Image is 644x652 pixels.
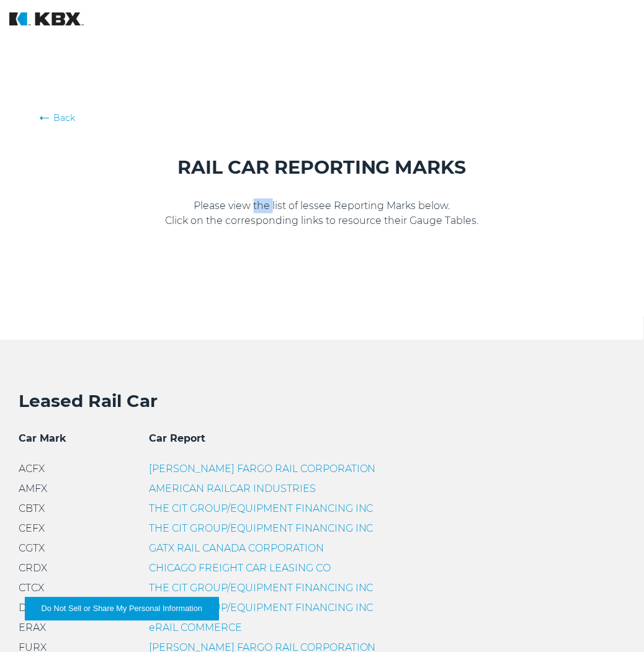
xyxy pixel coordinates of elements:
[19,503,45,515] span: CBTX
[19,463,45,475] span: ACFX
[149,483,316,495] a: AMERICAN RAILCAR INDUSTRIES
[19,543,45,555] span: CGTX
[149,543,324,555] a: GATX RAIL CANADA CORPORATION
[40,155,604,180] h1: RAIL CAR REPORTING MARKS
[19,433,66,445] span: Car Mark
[19,583,44,594] span: CTCX
[19,390,625,413] h2: Leased Rail Car
[19,622,46,634] span: ERAX
[149,463,376,475] a: [PERSON_NAME] FARGO RAIL CORPORATION
[149,433,205,445] span: Car Report
[149,523,373,535] a: THE CIT GROUP/EQUIPMENT FINANCING INC
[19,563,47,574] span: CRDX
[19,602,48,614] span: DBUX
[9,12,84,25] img: KBX Logistics
[40,199,604,228] p: Please view the list of lessee Reporting Marks below. Click on the corresponding links to resourc...
[149,622,242,634] a: eRAIL COMMERCE
[19,483,47,495] span: AMFX
[149,583,373,594] a: THE CIT GROUP/EQUIPMENT FINANCING INC
[40,112,604,124] a: Back
[149,602,373,614] a: THE CIT GROUP/EQUIPMENT FINANCING INC
[149,563,331,574] a: CHICAGO FREIGHT CAR LEASING CO
[19,523,45,535] span: CEFX
[149,503,373,515] a: THE CIT GROUP/EQUIPMENT FINANCING INC
[25,597,219,621] button: Do Not Sell or Share My Personal Information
